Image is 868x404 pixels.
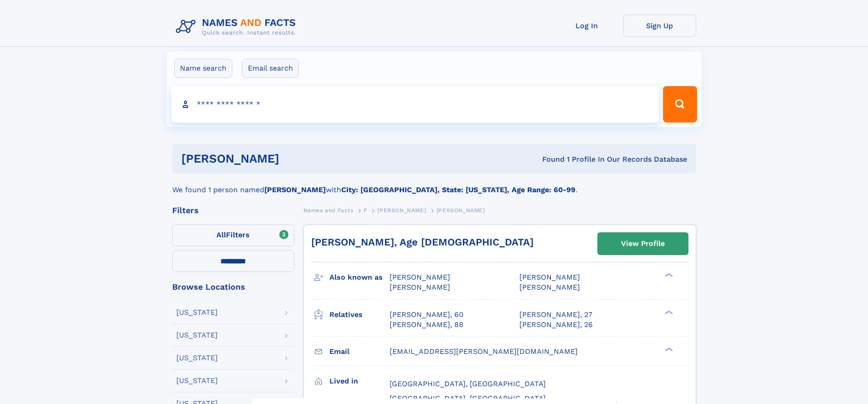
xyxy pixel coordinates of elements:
[172,283,294,291] div: Browse Locations
[264,185,326,194] b: [PERSON_NAME]
[364,205,367,216] a: F
[663,346,673,352] div: ❯
[390,394,546,403] span: [GEOGRAPHIC_DATA], [GEOGRAPHIC_DATA]
[390,320,463,330] a: [PERSON_NAME], 88
[329,270,390,285] h3: Also known as
[172,174,696,195] div: We found 1 person named with .
[176,332,218,339] div: [US_STATE]
[311,236,534,248] a: [PERSON_NAME], Age [DEMOGRAPHIC_DATA]
[176,354,218,362] div: [US_STATE]
[390,310,463,320] a: [PERSON_NAME], 60
[172,206,294,215] div: Filters
[171,86,659,123] input: search input
[176,377,218,384] div: [US_STATE]
[172,225,294,246] label: Filters
[176,309,218,316] div: [US_STATE]
[216,230,226,239] span: All
[390,273,450,281] span: [PERSON_NAME]
[242,59,299,78] label: Email search
[364,207,367,214] span: F
[663,272,673,278] div: ❯
[519,310,592,320] a: [PERSON_NAME], 27
[663,309,673,315] div: ❯
[329,307,390,322] h3: Relatives
[519,273,580,281] span: [PERSON_NAME]
[598,233,688,255] a: View Profile
[390,283,450,291] span: [PERSON_NAME]
[621,233,665,254] div: View Profile
[377,207,426,214] span: [PERSON_NAME]
[174,59,232,78] label: Name search
[341,185,575,194] b: City: [GEOGRAPHIC_DATA], State: [US_STATE], Age Range: 60-99
[303,205,354,216] a: Names and Facts
[390,347,578,356] span: [EMAIL_ADDRESS][PERSON_NAME][DOMAIN_NAME]
[623,15,696,37] a: Sign Up
[329,373,390,389] h3: Lived in
[329,344,390,359] h3: Email
[550,15,623,37] a: Log In
[437,207,485,214] span: [PERSON_NAME]
[519,283,580,291] span: [PERSON_NAME]
[172,15,303,39] img: Logo Names and Facts
[519,320,593,330] a: [PERSON_NAME], 26
[411,154,687,164] div: Found 1 Profile In Our Records Database
[390,379,546,388] span: [GEOGRAPHIC_DATA], [GEOGRAPHIC_DATA]
[181,153,411,164] h1: [PERSON_NAME]
[377,205,426,216] a: [PERSON_NAME]
[663,86,697,123] button: Search Button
